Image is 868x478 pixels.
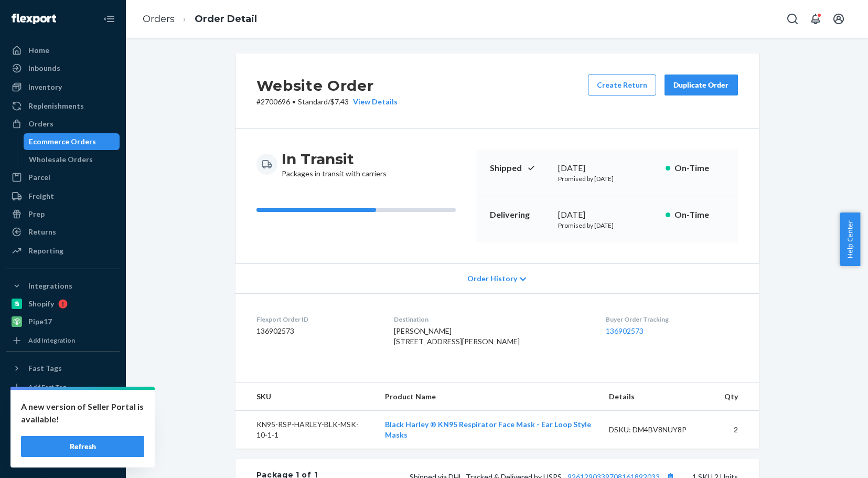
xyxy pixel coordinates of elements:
[588,75,656,95] button: Create Return
[282,150,387,179] div: Packages in transit with carriers
[28,63,60,73] div: Inbounds
[21,436,144,457] button: Refresh
[235,383,377,411] th: SKU
[674,209,725,221] p: On-Time
[558,221,657,230] p: Promised by [DATE]
[6,381,120,394] a: Add Fast Tag
[28,172,50,183] div: Parcel
[256,315,378,324] dt: Flexport Order ID
[28,316,52,327] div: Pipe17
[28,209,45,219] div: Prep
[665,75,738,95] button: Duplicate Order
[6,313,120,330] a: Pipe17
[6,416,120,432] a: Talk to Support
[558,174,657,183] p: Promised by [DATE]
[24,133,120,150] a: Ecommerce Orders
[28,299,54,309] div: Shopify
[6,295,120,312] a: Shopify
[6,224,120,240] a: Returns
[28,101,84,111] div: Replenishments
[377,383,601,411] th: Product Name
[6,451,120,468] button: Give Feedback
[21,400,144,426] p: A new version of Seller Portal is available!
[6,242,120,259] a: Reporting
[601,383,716,411] th: Details
[6,169,120,186] a: Parcel
[256,97,398,107] p: # 2700696 / $7.43
[674,162,725,174] p: On-Time
[805,8,826,29] button: Open notifications
[29,136,96,147] div: Ecommerce Orders
[6,398,120,415] a: Settings
[828,8,849,29] button: Open account menu
[6,60,120,77] a: Inbounds
[6,79,120,95] a: Inventory
[394,326,520,346] span: [PERSON_NAME] [STREET_ADDRESS][PERSON_NAME]
[28,45,49,56] div: Home
[385,420,591,439] a: Black Harley ® KN95 Respirator Face Mask - Ear Loop Style Masks
[606,315,738,324] dt: Buyer Order Tracking
[6,98,120,114] a: Replenishments
[99,8,120,29] button: Close Navigation
[6,42,120,59] a: Home
[24,151,120,168] a: Wholesale Orders
[6,115,120,132] a: Orders
[490,162,550,174] p: Shipped
[6,334,120,347] a: Add Integration
[715,411,758,449] td: 2
[6,360,120,377] button: Fast Tags
[6,433,120,450] a: Help Center
[28,281,72,291] div: Integrations
[6,206,120,222] a: Prep
[298,97,328,106] span: Standard
[394,315,589,324] dt: Destination
[235,411,377,449] td: KN95-RSP-HARLEY-BLK-MSK-10-1-1
[558,209,657,221] div: [DATE]
[195,13,257,25] a: Order Detail
[28,336,75,345] div: Add Integration
[12,14,56,24] img: Flexport logo
[6,278,120,294] button: Integrations
[282,150,387,168] h3: In Transit
[840,213,860,266] button: Help Center
[673,80,729,90] div: Duplicate Order
[29,154,93,165] div: Wholesale Orders
[28,227,56,237] div: Returns
[28,119,53,129] div: Orders
[28,82,62,92] div: Inventory
[490,209,550,221] p: Delivering
[606,326,644,335] a: 136902573
[558,162,657,174] div: [DATE]
[6,188,120,205] a: Freight
[292,97,296,106] span: •
[349,97,398,107] button: View Details
[28,363,62,374] div: Fast Tags
[143,13,175,25] a: Orders
[609,424,708,435] div: DSKU: DM4BV8NUY8P
[467,273,517,284] span: Order History
[256,75,398,97] h2: Website Order
[28,383,66,391] div: Add Fast Tag
[28,191,54,201] div: Freight
[28,246,63,256] div: Reporting
[256,326,378,336] dd: 136902573
[782,8,803,29] button: Open Search Box
[134,4,265,35] ol: breadcrumbs
[715,383,758,411] th: Qty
